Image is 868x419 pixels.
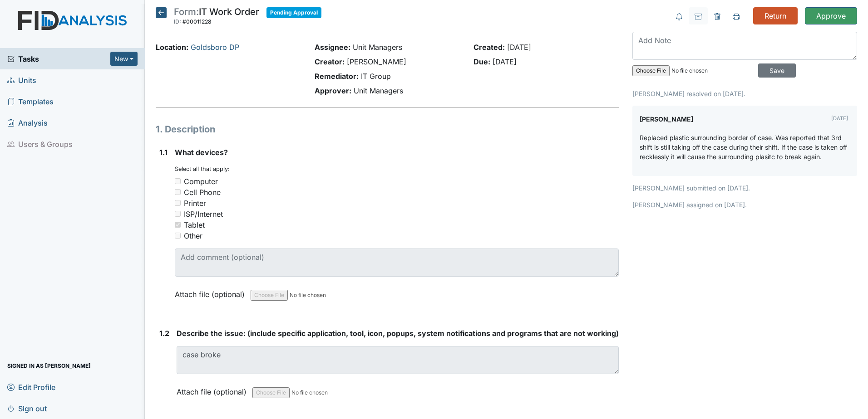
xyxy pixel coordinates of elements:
label: 1.2 [159,328,169,339]
div: Cell Phone [184,187,221,198]
div: Other [184,230,202,241]
span: Analysis [7,116,48,130]
strong: Assignee: [315,43,350,52]
span: Signed in as [PERSON_NAME] [7,359,91,373]
input: Approve [805,7,857,24]
textarea: case broke [177,346,619,374]
span: Unit Managers [353,43,402,52]
strong: Location: [156,43,188,52]
span: Edit Profile [7,380,55,394]
span: IT Group [361,72,391,81]
strong: Created: [473,43,505,52]
a: Goldsboro DP [191,43,239,52]
label: Attach file (optional) [177,381,250,397]
label: Attach file (optional) [175,284,248,300]
strong: Creator: [315,57,345,66]
span: [DATE] [507,43,531,52]
span: [PERSON_NAME] [347,57,406,66]
strong: Approver: [315,86,351,95]
small: [DATE] [831,115,848,122]
input: Computer [175,178,181,184]
div: Computer [184,176,218,187]
p: [PERSON_NAME] submitted on [DATE]. [632,183,857,193]
label: 1.1 [159,147,168,158]
input: Cell Phone [175,189,181,195]
input: Tablet [175,222,181,228]
span: Describe the issue: (include specific application, tool, icon, popups, system notifications and p... [177,329,619,338]
span: Unit Managers [354,86,403,95]
h1: 1. Description [156,122,619,136]
div: ISP/Internet [184,209,223,219]
span: Sign out [7,401,47,415]
div: Tablet [184,219,205,230]
strong: Remediator: [315,72,359,81]
span: Units [7,73,36,87]
span: [DATE] [493,57,517,66]
label: [PERSON_NAME] [640,113,693,126]
input: Printer [175,200,181,206]
span: What devices? [175,148,228,157]
span: Templates [7,94,54,108]
small: Select all that apply: [175,166,230,172]
input: Save [758,63,796,78]
span: Pending Approval [266,7,321,18]
span: ID: [174,18,181,25]
span: Form: [174,6,199,17]
input: Other [175,233,181,239]
a: Tasks [7,54,110,64]
div: Printer [184,198,206,209]
input: Return [753,7,798,24]
span: #00011228 [182,18,212,25]
strong: Due: [473,57,490,66]
button: New [110,52,138,66]
p: [PERSON_NAME] resolved on [DATE]. [632,89,857,98]
p: [PERSON_NAME] assigned on [DATE]. [632,200,857,209]
input: ISP/Internet [175,211,181,217]
div: IT Work Order [174,7,259,27]
p: Replaced plastic surrounding border of case. Was reported that 3rd shift is still taking off the ... [640,133,850,161]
